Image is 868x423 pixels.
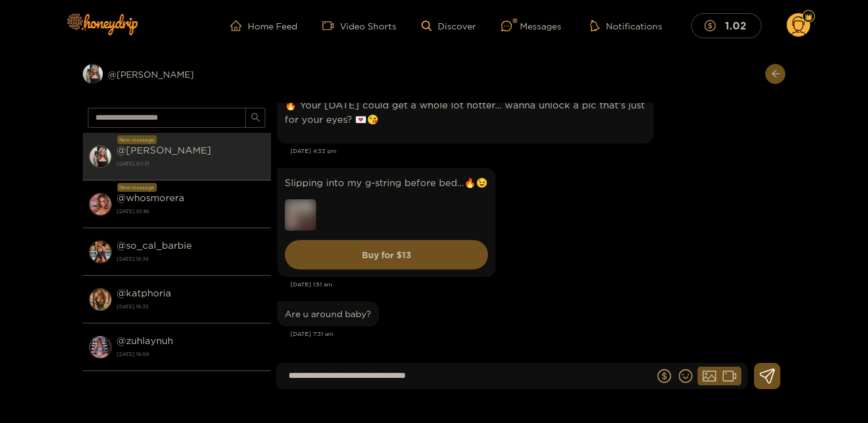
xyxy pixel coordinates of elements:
[765,64,785,84] button: arrow-left
[421,21,476,31] a: Discover
[117,335,173,346] strong: @ zuhlaynuh
[322,20,340,31] span: video-camera
[89,241,112,263] img: conversation
[290,330,779,338] div: [DATE] 7:31 am
[501,19,561,33] div: Messages
[771,69,780,80] span: arrow-left
[657,369,671,383] span: dollar
[117,348,265,360] strong: [DATE] 16:08
[117,206,265,217] strong: [DATE] 01:46
[230,20,297,31] a: Home Feed
[117,158,265,169] strong: [DATE] 07:31
[805,13,812,21] img: Fan Level
[251,113,260,123] span: search
[89,193,112,216] img: conversation
[117,288,171,298] strong: @ katphoria
[89,145,112,168] img: conversation
[691,13,761,38] button: 1.02
[117,253,265,264] strong: [DATE] 16:38
[285,175,488,190] p: Slipping into my g-string before bed…🔥😉
[655,367,674,385] button: dollar
[277,90,654,144] div: Sep. 30, 4:33 pm
[290,147,779,155] div: [DATE] 4:33 pm
[117,301,265,312] strong: [DATE] 16:35
[586,19,666,32] button: Notifications
[704,20,722,31] span: dollar
[322,20,396,31] a: Video Shorts
[697,367,741,385] button: picturevideo-camera
[230,20,248,31] span: home
[290,280,779,289] div: [DATE] 1:51 am
[285,240,488,269] button: Buy for $13
[722,369,736,383] span: video-camera
[89,288,112,311] img: conversation
[83,64,271,84] div: @[PERSON_NAME]
[723,19,748,32] mark: 1.02
[285,309,371,319] div: Are u around baby?
[277,301,379,326] div: Oct. 1, 7:31 am
[117,192,184,203] strong: @ whosmorera
[285,98,646,127] p: 🔥 Your [DATE] could get a whole lot hotter… wanna unlock a pic that’s just for your eyes? 💌😘
[117,145,211,155] strong: @ [PERSON_NAME]
[679,369,692,383] span: smile
[117,183,157,192] div: New message
[117,135,157,144] div: New message
[117,240,192,251] strong: @ so_cal_barbie
[285,199,316,231] img: oOPQi_thumb.jpg
[277,168,495,277] div: Oct. 1, 1:51 am
[245,108,265,128] button: search
[702,369,716,383] span: picture
[89,336,112,358] img: conversation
